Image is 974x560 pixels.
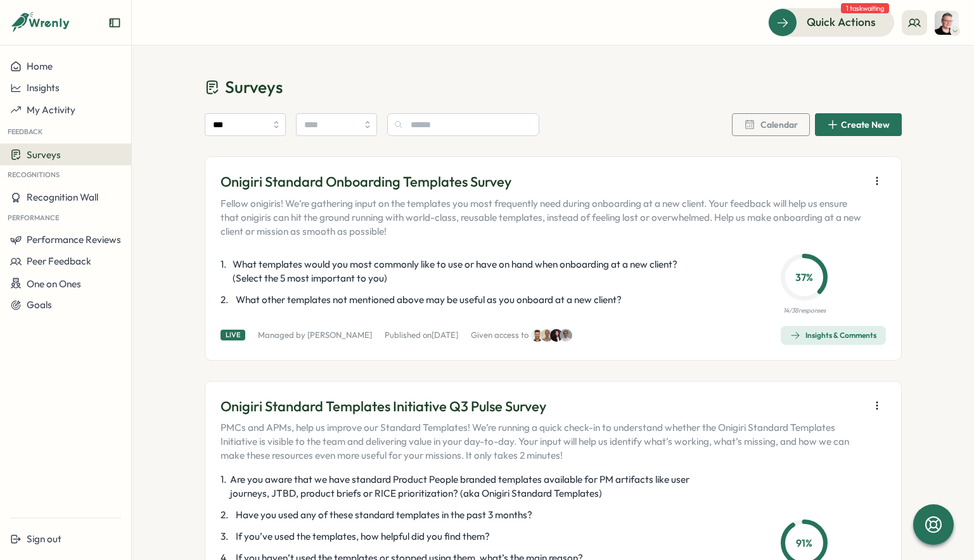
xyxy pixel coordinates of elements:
[221,508,233,522] span: 2 .
[230,473,708,501] span: Are you aware that we have standard Product People branded templates available for PM artifacts l...
[27,149,61,161] span: Surveys
[236,530,490,544] span: If you’ve used the templates, how helpful did you find them?
[236,508,532,522] span: Have you used any of these standard templates in the past 3 months?
[307,330,372,340] a: [PERSON_NAME]
[760,120,798,129] span: Calendar
[221,397,863,416] p: Onigiri Standard Templates Initiative Q3 Pulse Survey
[221,473,227,501] span: 1 .
[225,76,283,98] span: Surveys
[221,330,245,340] div: Live
[732,113,810,136] button: Calendar
[790,330,876,340] div: Insights & Comments
[841,3,889,13] span: 1 task waiting
[541,329,553,342] img: Francisco Afonso
[221,172,863,192] p: Onigiri Standard Onboarding Templates Survey
[27,277,81,289] span: One on Ones
[783,306,826,316] p: 14 / 38 responses
[432,330,458,340] span: [DATE]
[236,293,622,307] span: What other templates not mentioned above may be useful as you onboard at a new client?
[531,329,544,342] img: Sagar Verma
[807,14,876,30] span: Quick Actions
[221,197,863,239] p: Fellow onigiris! We’re gathering input on the templates you most frequently need during onboardin...
[221,258,231,285] span: 1 .
[781,326,886,345] button: Insights & Comments
[27,60,53,72] span: Home
[768,8,894,36] button: Quick Actions
[221,421,863,463] p: PMCs and APMs, help us improve our Standard Templates! We’re running a quick check-in to understa...
[108,16,121,29] button: Expand sidebar
[233,258,708,285] span: What templates would you most commonly like to use or have on hand when onboarding at a new clien...
[27,233,121,246] span: Performance Reviews
[550,329,563,342] img: Stella Maliatsos
[935,11,959,35] img: Almudena Bernardos
[27,533,61,545] span: Sign out
[785,270,824,285] p: 37 %
[785,535,824,551] p: 91 %
[27,255,91,267] span: Peer Feedback
[221,530,233,544] span: 3 .
[841,120,890,129] span: Create New
[471,330,529,341] p: Given access to
[27,82,60,94] span: Insights
[221,293,233,307] span: 2 .
[27,299,52,311] span: Goals
[385,330,458,341] p: Published on
[815,113,902,136] button: Create New
[27,191,98,203] span: Recognition Wall
[258,330,372,341] p: Managed by
[560,329,572,342] img: Amna Khattak
[27,104,75,116] span: My Activity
